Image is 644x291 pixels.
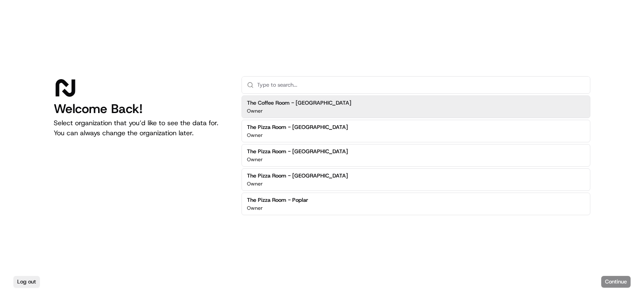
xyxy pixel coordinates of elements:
div: Suggestions [241,94,590,217]
h2: The Pizza Room - [GEOGRAPHIC_DATA] [247,148,348,155]
p: Owner [247,180,263,187]
h2: The Pizza Room - [GEOGRAPHIC_DATA] [247,172,348,180]
h2: The Pizza Room - [GEOGRAPHIC_DATA] [247,124,348,131]
input: Type to search... [257,77,585,93]
h2: The Coffee Room - [GEOGRAPHIC_DATA] [247,99,351,107]
h1: Welcome Back! [54,101,228,116]
h2: The Pizza Room - Poplar [247,196,308,204]
p: Owner [247,132,263,139]
p: Owner [247,108,263,114]
p: Owner [247,156,263,163]
button: Log out [13,276,40,288]
p: Owner [247,205,263,211]
p: Select organization that you’d like to see the data for. You can always change the organization l... [54,118,228,138]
